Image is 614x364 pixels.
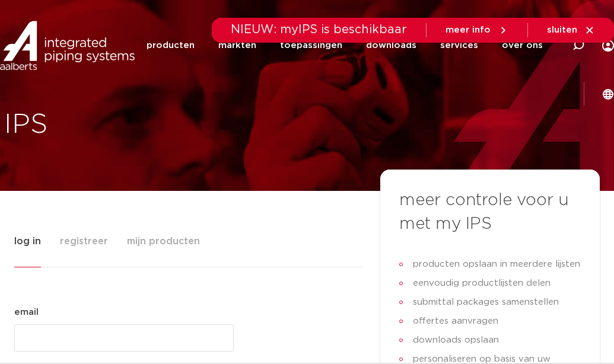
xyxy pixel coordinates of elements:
[14,305,39,320] label: email
[147,21,195,69] a: producten
[547,25,595,36] a: sluiten
[280,21,342,69] a: toepassingen
[14,229,41,253] span: log in
[440,21,478,69] a: services
[231,24,407,36] span: NIEUW: myIPS is beschikbaar
[366,21,416,69] a: downloads
[218,21,256,69] a: markten
[446,25,491,34] span: meer info
[410,255,580,274] span: producten opslaan in meerdere lijsten
[410,331,499,350] span: downloads opslaan
[147,21,543,69] nav: Menu
[547,25,577,34] span: sluiten
[399,189,581,236] h3: meer controle voor u met my IPS
[410,274,551,293] span: eenvoudig productlijsten delen
[410,293,559,312] span: submittal packages samenstellen
[410,312,498,331] span: offertes aanvragen
[60,229,108,253] span: registreer
[602,21,614,69] div: my IPS
[127,229,200,253] span: mijn producten
[446,25,508,36] a: meer info
[502,21,543,69] a: over ons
